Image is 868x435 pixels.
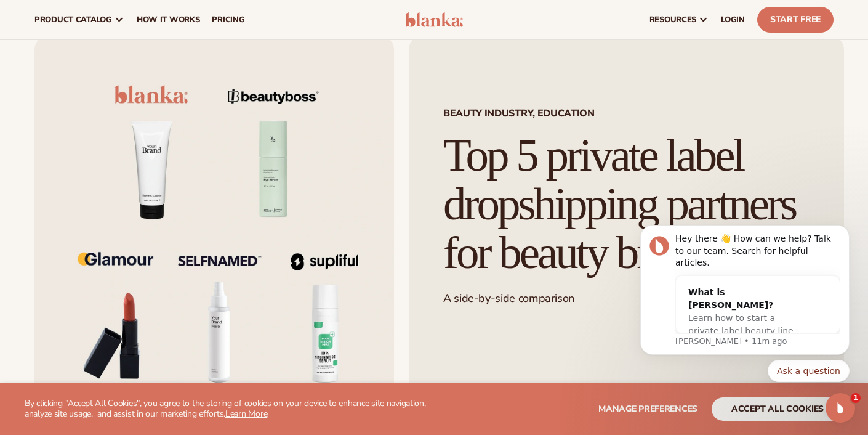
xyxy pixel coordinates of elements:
a: Start Free [757,7,834,33]
span: Manage preferences [598,403,697,415]
span: resources [649,15,696,25]
img: Flat lay of private-label beauty products with logos from Blanka, BeautyBoss, Glamour, Selfnamed,... [34,35,394,433]
iframe: Intercom notifications message [622,197,868,402]
span: Beauty industry, Education [443,108,810,118]
button: Manage preferences [598,397,697,421]
a: Learn More [225,408,267,420]
iframe: Intercom live chat [826,393,855,423]
span: 1 [851,393,861,403]
span: product catalog [34,15,112,25]
p: By clicking "Accept All Cookies", you agree to the storing of cookies on your device to enhance s... [25,399,446,420]
span: pricing [212,15,244,25]
img: logo [405,12,463,27]
h1: Top 5 private label dropshipping partners for beauty brands [443,131,810,277]
button: accept all cookies [712,397,843,421]
span: How It Works [137,15,200,25]
span: LOGIN [721,15,745,25]
span: A side-by-side comparison [443,291,574,306]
